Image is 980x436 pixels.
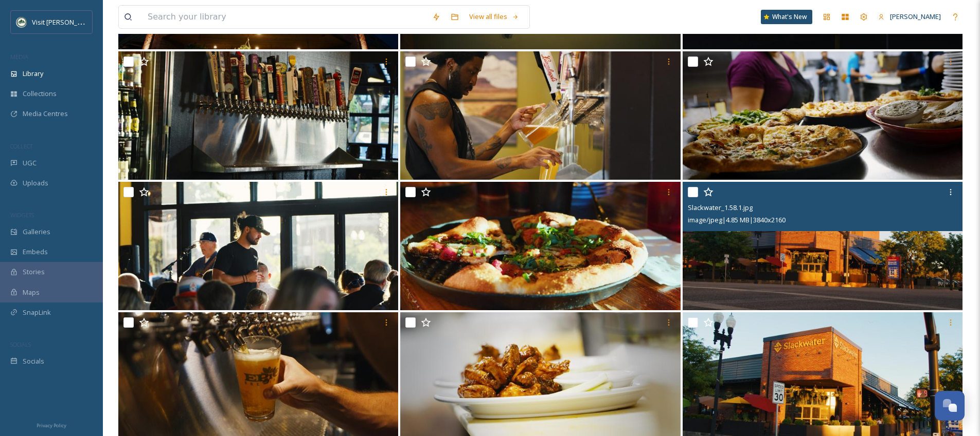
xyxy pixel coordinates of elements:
[23,89,57,99] span: Collections
[873,7,946,27] a: [PERSON_NAME]
[23,227,50,237] span: Galleries
[23,356,44,366] span: Socials
[10,53,28,61] span: MEDIA
[23,69,43,79] span: Library
[23,308,51,317] span: SnapLink
[890,12,941,21] span: [PERSON_NAME]
[10,211,34,219] span: WIDGETS
[688,203,753,212] span: Slackwater_1.58.1.jpg
[23,267,45,277] span: Stories
[400,51,680,180] img: Slackwater_1.29.1.jpg
[683,182,963,310] img: Slackwater_1.58.1.jpg
[118,182,398,310] img: Slackwater_1.30.1.jpg
[37,422,66,429] span: Privacy Policy
[32,17,97,27] span: Visit [PERSON_NAME]
[761,10,812,24] a: What's New
[400,182,680,310] img: Slackwater_1.23.1.jpg
[23,247,48,257] span: Embeds
[10,340,31,348] span: SOCIALS
[688,215,786,224] span: image/jpeg | 4.85 MB | 3840 x 2160
[23,109,68,119] span: Media Centres
[142,6,427,28] input: Search your library
[10,142,32,150] span: COLLECT
[23,288,40,297] span: Maps
[23,178,48,188] span: Uploads
[37,419,66,431] a: Privacy Policy
[23,158,37,168] span: UGC
[464,7,524,27] a: View all files
[935,391,965,421] button: Open Chat
[118,51,398,180] img: Slackwater_2.8.1.jpg
[16,17,27,27] img: Unknown.png
[683,51,963,180] img: Slackwater_1.20.1.jpg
